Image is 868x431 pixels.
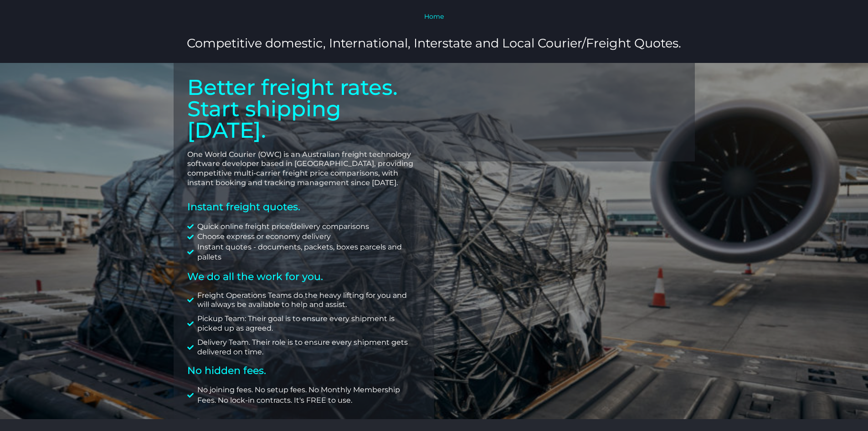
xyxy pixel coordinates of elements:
[187,366,421,376] h2: No hidden fees.
[130,35,738,51] h3: Competitive domestic, International, Interstate and Local Courier/Freight Quotes.
[195,385,421,405] span: No joining fees. No setup fees. No Monthly Membership Fees. No lock-in contracts. It's FREE to use.
[424,12,444,21] a: Home
[195,291,421,310] span: Freight Operations Teams do the heavy lifting for you and will always be available to help and as...
[195,242,421,263] span: Instant quotes - documents, packets, boxes parcels and pallets
[448,77,681,145] iframe: Contact Interest Form
[195,222,369,232] span: Quick online freight price/delivery comparisons
[195,314,421,333] span: Pickup Team: Their goal is to ensure every shipment is picked up as agreed.
[195,338,421,357] span: Delivery Team. Their role is to ensure every shipment gets delivered on time.
[195,232,331,242] span: Choose express or economy delivery
[187,77,421,141] p: Better freight rates. Start shipping [DATE].
[187,272,421,282] h2: We do all the work for you.
[187,202,421,213] h2: Instant freight quotes.
[187,150,421,188] p: One World Courier (OWC) is an Australian freight technology software developer based in [GEOGRAPH...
